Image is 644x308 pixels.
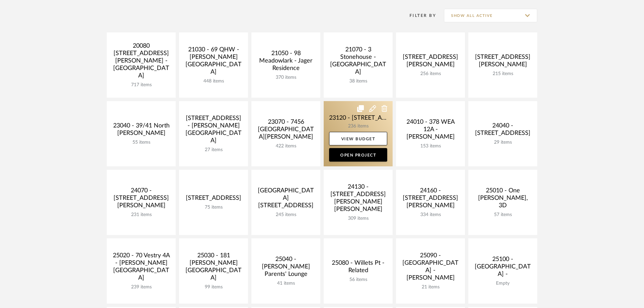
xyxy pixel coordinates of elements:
div: 57 items [474,212,532,218]
div: 422 items [257,143,315,149]
div: 370 items [257,75,315,80]
div: Filter By [401,12,436,19]
div: 41 items [257,281,315,286]
div: [GEOGRAPHIC_DATA][STREET_ADDRESS] [257,187,315,212]
div: 56 items [329,277,387,283]
div: 25040 - [PERSON_NAME] Parents' Lounge [257,256,315,281]
div: 75 items [184,205,243,210]
div: [STREET_ADDRESS][PERSON_NAME] [401,53,460,71]
div: 25100 - [GEOGRAPHIC_DATA] - [474,256,532,281]
a: Open Project [329,148,387,162]
div: 24160 - [STREET_ADDRESS][PERSON_NAME] [401,187,460,212]
div: 21070 - 3 Stonehouse - [GEOGRAPHIC_DATA] [329,46,387,78]
div: 256 items [401,71,460,77]
div: 24040 - [STREET_ADDRESS] [474,122,532,140]
div: 309 items [329,216,387,221]
div: 717 items [112,82,170,88]
div: 24070 - [STREET_ADDRESS][PERSON_NAME] [112,187,170,212]
div: 55 items [112,140,170,145]
div: 23040 - 39/41 North [PERSON_NAME] [112,122,170,140]
div: 153 items [401,143,460,149]
div: 448 items [184,78,243,84]
div: 23070 - 7456 [GEOGRAPHIC_DATA][PERSON_NAME] [257,118,315,143]
div: [STREET_ADDRESS] [184,194,243,205]
div: 27 items [184,147,243,153]
div: 231 items [112,212,170,218]
div: 24130 - [STREET_ADDRESS][PERSON_NAME][PERSON_NAME] [329,183,387,216]
div: [STREET_ADDRESS][PERSON_NAME] [474,53,532,71]
a: View Budget [329,132,387,145]
div: 334 items [401,212,460,218]
div: 239 items [112,284,170,290]
div: 21 items [401,284,460,290]
div: 25010 - One [PERSON_NAME], 3D [474,187,532,212]
div: 21050 - 98 Meadowlark - Jager Residence [257,50,315,75]
div: 38 items [329,78,387,84]
div: 21030 - 69 QHW - [PERSON_NAME][GEOGRAPHIC_DATA] [184,46,243,78]
div: 215 items [474,71,532,77]
div: 20080 [STREET_ADDRESS][PERSON_NAME] - [GEOGRAPHIC_DATA] [112,42,170,82]
div: 25030 - 181 [PERSON_NAME][GEOGRAPHIC_DATA] [184,252,243,284]
div: Empty [474,281,532,286]
div: 25020 - 70 Vestry 4A - [PERSON_NAME][GEOGRAPHIC_DATA] [112,252,170,284]
div: 29 items [474,140,532,145]
div: 25090 - [GEOGRAPHIC_DATA] - [PERSON_NAME] [401,252,460,284]
div: 245 items [257,212,315,218]
div: 24010 - 378 WEA 12A - [PERSON_NAME] [401,118,460,143]
div: 25080 - Willets Pt - Related [329,259,387,277]
div: 99 items [184,284,243,290]
div: [STREET_ADDRESS] - [PERSON_NAME][GEOGRAPHIC_DATA] [184,115,243,147]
